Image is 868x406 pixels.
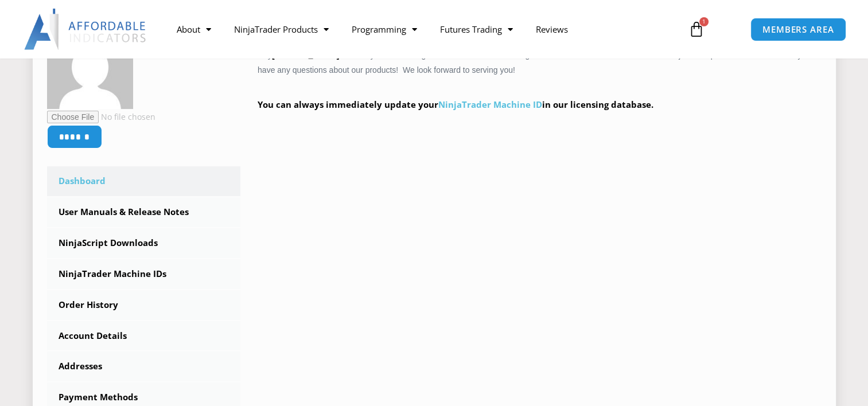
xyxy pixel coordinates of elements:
a: Dashboard [47,166,241,196]
a: Programming [340,16,428,42]
a: MEMBERS AREA [750,18,846,41]
strong: You can always immediately update your in our licensing database. [258,99,653,110]
span: 1 [699,17,709,26]
img: LogoAI | Affordable Indicators – NinjaTrader [24,9,147,50]
a: NinjaTrader Machine IDs [47,259,241,289]
a: 1 [671,13,722,46]
a: About [165,16,222,42]
nav: Menu [165,16,677,42]
div: Hey ! Thank you for creating an account! We are working hard to build the best software for the N... [258,28,822,129]
a: Order History [47,290,241,320]
a: Reviews [524,16,579,42]
a: NinjaScript Downloads [47,228,241,258]
a: Futures Trading [428,16,524,42]
a: NinjaTrader Products [222,16,340,42]
a: Account Details [47,321,241,351]
span: MEMBERS AREA [762,25,834,34]
a: NinjaTrader Machine ID [438,99,542,110]
a: Addresses [47,352,241,381]
img: cebacd5e47322b2268b85c2afc4f56fc97e9e2e30766560848421fc187877519 [47,23,133,109]
a: User Manuals & Release Notes [47,197,241,227]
